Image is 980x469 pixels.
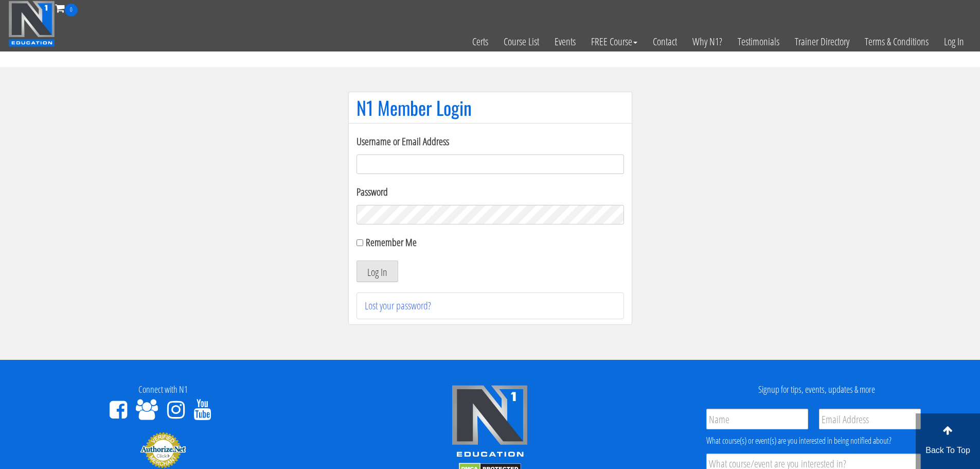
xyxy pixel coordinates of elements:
[787,16,857,67] a: Trainer Directory
[706,409,808,429] input: Name
[857,16,936,67] a: Terms & Conditions
[936,16,972,67] a: Log In
[645,16,685,67] a: Contact
[451,385,528,461] img: n1-edu-logo
[730,16,787,67] a: Testimonials
[357,260,398,282] button: Log In
[496,16,547,67] a: Course List
[140,431,186,468] img: Authorize.Net Merchant - Click to Verify
[65,4,78,16] span: 0
[357,134,624,149] label: Username or Email Address
[685,16,730,67] a: Why N1?
[55,1,78,15] a: 0
[465,16,496,67] a: Certs
[547,16,583,67] a: Events
[661,385,972,395] h4: Signup for tips, events, updates & more
[583,16,645,67] a: FREE Course
[916,444,980,457] p: Back To Top
[819,409,921,429] input: Email Address
[357,97,624,118] h1: N1 Member Login
[365,299,431,312] a: Lost your password?
[706,435,921,447] div: What course(s) or event(s) are you interested in being notified about?
[357,184,624,200] label: Password
[366,235,417,249] label: Remember Me
[8,1,55,47] img: n1-education
[8,385,319,395] h4: Connect with N1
